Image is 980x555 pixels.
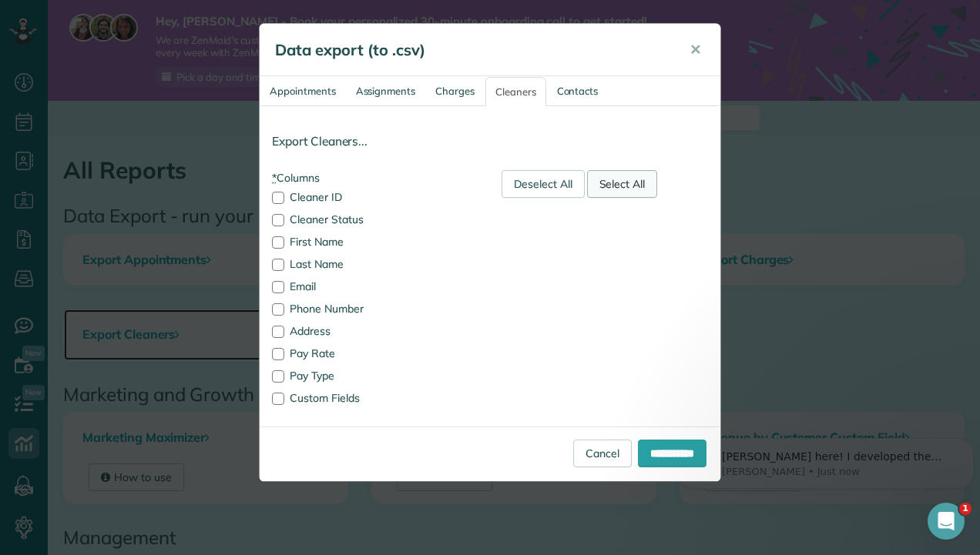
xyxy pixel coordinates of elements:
a: Contacts [548,77,608,105]
a: Charges [426,77,484,105]
a: Cleaners [485,77,546,106]
label: Pay Rate [272,348,478,359]
label: Email [272,281,478,292]
label: Columns [272,170,478,186]
div: Deselect All [502,170,585,198]
label: Cleaner ID [272,192,478,202]
iframe: Intercom live chat [928,503,965,540]
a: Appointments [260,77,345,105]
span: 1 [959,503,972,515]
label: Last Name [272,259,478,269]
label: Address [272,326,478,336]
p: Message from Alexandre, sent Just now [50,59,283,73]
img: Profile image for Alexandre [18,46,42,71]
a: Cancel [573,440,632,467]
label: Custom Fields [272,393,478,403]
span: ✕ [690,41,701,59]
div: message notification from Alexandre, Just now. Alex here! I developed the software you're current... [6,32,302,83]
label: Pay Type [272,370,478,381]
h5: Data export (to .csv) [275,39,668,61]
div: Select All [587,170,658,198]
label: Phone Number [272,303,478,314]
a: Assignments [347,77,425,105]
label: First Name [272,236,478,247]
p: [PERSON_NAME] here! I developed the software you're currently trialing (though I have help now!) ... [50,44,283,59]
h4: Export Cleaners... [272,135,708,148]
label: Cleaner Status [272,214,478,225]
